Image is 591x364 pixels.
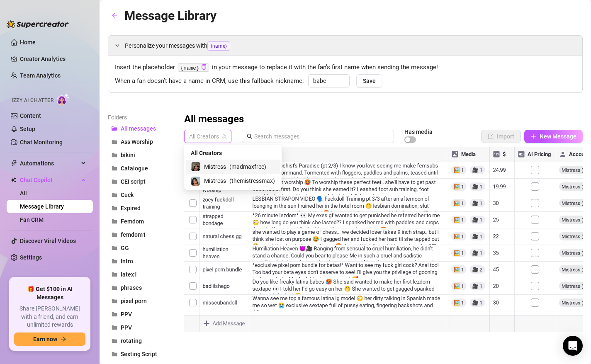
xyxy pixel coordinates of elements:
span: All messages [121,125,156,132]
article: Message Library [124,6,216,25]
button: phrases [108,281,174,294]
span: All Creators [191,148,222,158]
a: Creator Analytics [20,52,86,66]
h3: All messages [184,113,244,126]
span: Share [PERSON_NAME] with a friend, and earn unlimited rewards [14,305,85,329]
span: Ass Worship [121,138,153,145]
span: Cuck [121,192,134,198]
span: ( themistressmax ) [229,176,275,185]
button: Femdom [108,215,174,228]
span: Intro [121,258,133,265]
span: folder [112,218,117,224]
span: ( madmaxfree ) [229,162,266,171]
span: thunderbolt [11,160,17,167]
span: Expired [121,205,141,211]
input: Search messages [254,132,389,141]
a: Content [20,112,41,119]
span: Save [363,78,376,84]
button: Intro [108,255,174,268]
button: Earn nowarrow-right [14,332,85,346]
span: folder-open [112,126,117,131]
span: folder [112,338,117,344]
span: folder [112,165,117,171]
span: Chat Copilot [20,173,79,187]
button: latex1 [108,268,174,281]
span: Personalize your messages with [125,41,576,51]
span: {name} [207,41,230,51]
button: All messages [108,122,174,135]
span: team [222,134,227,139]
span: Femdom [121,218,144,225]
span: expanded [115,43,120,48]
span: PPV [121,311,132,318]
span: PPV [121,324,132,331]
a: Home [20,39,36,46]
article: Folders [108,113,174,122]
span: latex1 [121,271,137,278]
button: Save [356,74,382,87]
img: Mistress [191,177,200,186]
span: folder [112,152,117,158]
a: All [20,190,27,197]
span: bikini [121,152,135,158]
a: Settings [20,254,42,261]
img: AI Chatter [57,93,70,105]
span: Automations [20,157,79,170]
span: folder [112,205,117,211]
article: Has media [404,129,433,134]
span: folder [112,245,117,251]
button: CEI script [108,175,174,188]
a: Team Analytics [20,72,61,79]
span: phrases [121,284,142,291]
div: Personalize your messages with{name} [108,36,582,56]
a: Discover Viral Videos [20,238,76,244]
div: Open Intercom Messenger [563,336,583,356]
a: Setup [20,126,35,132]
span: copy [201,64,207,70]
span: folder [112,311,117,317]
button: New Message [524,130,583,143]
span: Sexting Script [121,351,157,357]
a: Fan CRM [20,216,44,223]
img: Mistress [191,162,200,171]
span: folder [112,285,117,291]
button: GG [108,241,174,255]
span: folder [112,298,117,304]
span: folder [112,232,117,238]
img: logo-BBDzfeDw.svg [7,20,69,28]
a: Chat Monitoring [20,139,63,146]
code: {name} [178,63,209,72]
a: Message Library [20,203,64,210]
span: Izzy AI Chatter [12,97,54,104]
span: rotating [121,337,142,344]
span: folder [112,325,117,330]
span: arrow-left [112,12,117,18]
span: folder [112,192,117,198]
button: Catalogue [108,162,174,175]
button: Click to Copy [201,64,207,70]
span: When a fan doesn’t have a name in CRM, use this fallback nickname: [115,76,304,86]
button: Cuck [108,188,174,201]
span: folder [112,179,117,184]
button: femdom1 [108,228,174,241]
span: Insert the placeholder in your message to replace it with the fan’s first name when sending the m... [115,63,576,73]
span: folder [112,272,117,277]
img: Chat Copilot [11,177,16,183]
span: pixel porn [121,298,147,304]
button: PPV [108,308,174,321]
button: bikini [108,148,174,162]
button: Import [481,130,521,143]
button: Ass Worship [108,135,174,148]
span: CEI script [121,178,146,185]
span: femdom1 [121,231,146,238]
span: folder [112,139,117,145]
span: Mistress [204,162,226,171]
span: New Message [540,133,576,140]
span: arrow-right [61,336,66,342]
span: 🎁 Get $100 in AI Messages [14,285,85,301]
span: plus [530,133,536,139]
button: Sexting Script [108,347,174,361]
span: search [247,133,253,139]
span: Earn now [33,336,57,342]
button: Expired [108,201,174,215]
